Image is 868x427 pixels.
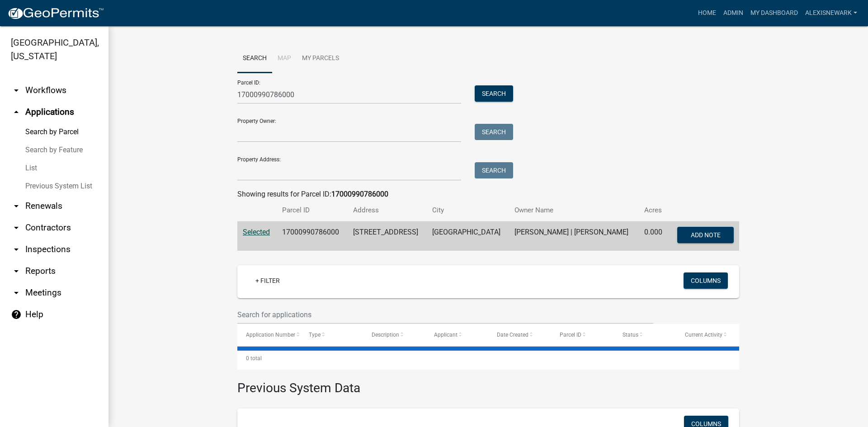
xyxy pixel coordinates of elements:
span: Type [309,332,321,338]
th: Owner Name [509,200,639,221]
i: arrow_drop_down [11,266,22,277]
th: Parcel ID [277,200,347,221]
i: arrow_drop_down [11,222,22,233]
datatable-header-cell: Application Number [237,324,300,346]
datatable-header-cell: Type [300,324,363,346]
i: arrow_drop_down [11,85,22,96]
span: Application Number [246,332,295,338]
i: help [11,309,22,320]
a: Home [694,5,720,22]
a: Search [237,44,272,73]
td: [PERSON_NAME] | [PERSON_NAME] [509,221,639,251]
span: Date Created [497,332,528,338]
th: Address [348,200,427,221]
button: Search [475,124,513,140]
i: arrow_drop_down [11,287,22,298]
input: Search for applications [237,305,653,324]
td: [GEOGRAPHIC_DATA] [427,221,509,251]
datatable-header-cell: Parcel ID [551,324,614,346]
a: + Filter [248,272,287,289]
i: arrow_drop_up [11,107,22,117]
td: 0.000 [639,221,669,251]
a: My Dashboard [747,5,802,22]
a: My Parcels [297,44,344,73]
a: Selected [243,228,270,236]
strong: 17000990786000 [331,190,388,198]
span: Parcel ID [560,332,581,338]
datatable-header-cell: Description [363,324,426,346]
span: Add Note [690,231,720,239]
i: arrow_drop_down [11,244,22,255]
td: [STREET_ADDRESS] [348,221,427,251]
th: City [427,200,509,221]
a: Admin [720,5,747,22]
button: Columns [684,272,728,289]
i: arrow_drop_down [11,201,22,211]
datatable-header-cell: Date Created [488,324,551,346]
td: 17000990786000 [277,221,347,251]
div: 0 total [237,347,739,370]
button: Search [475,162,513,178]
span: Current Activity [685,332,722,338]
th: Acres [639,200,669,221]
h3: Previous System Data [237,370,739,398]
datatable-header-cell: Applicant [425,324,488,346]
span: Description [372,332,399,338]
span: Applicant [434,332,458,338]
datatable-header-cell: Status [614,324,677,346]
div: Showing results for Parcel ID: [237,189,739,200]
a: alexisnewark [802,5,861,22]
datatable-header-cell: Current Activity [676,324,739,346]
button: Search [475,85,513,102]
span: Status [623,332,638,338]
button: Add Note [677,227,734,243]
